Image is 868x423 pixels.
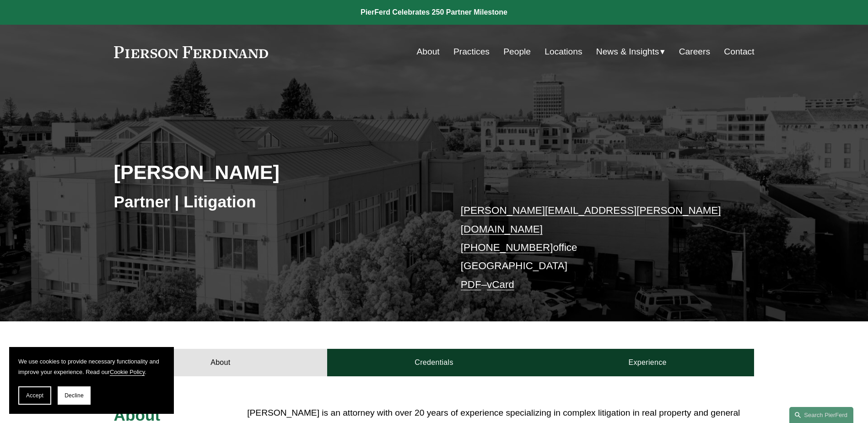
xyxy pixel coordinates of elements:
a: Cookie Policy [110,369,145,375]
button: Accept [18,386,51,405]
h3: Partner | Litigation [114,192,434,212]
a: [PHONE_NUMBER] [461,242,553,253]
a: vCard [487,279,514,290]
a: Locations [545,43,582,60]
section: Cookie banner [9,347,174,414]
a: Practices [453,43,490,60]
button: Decline [58,386,91,405]
span: Accept [26,392,43,399]
a: Credentials [327,349,541,376]
a: Search this site [789,407,853,423]
a: People [503,43,531,60]
a: About [417,43,440,60]
p: office [GEOGRAPHIC_DATA] – [461,201,728,294]
a: Careers [679,43,710,60]
a: About [114,349,328,376]
a: Experience [541,349,755,376]
a: PDF [461,279,481,290]
p: We use cookies to provide necessary functionality and improve your experience. Read our . [18,356,165,377]
a: folder dropdown [596,43,665,60]
span: News & Insights [596,44,659,60]
span: Decline [65,392,84,399]
h2: [PERSON_NAME] [114,160,434,184]
a: Contact [724,43,754,60]
a: [PERSON_NAME][EMAIL_ADDRESS][PERSON_NAME][DOMAIN_NAME] [461,205,721,234]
